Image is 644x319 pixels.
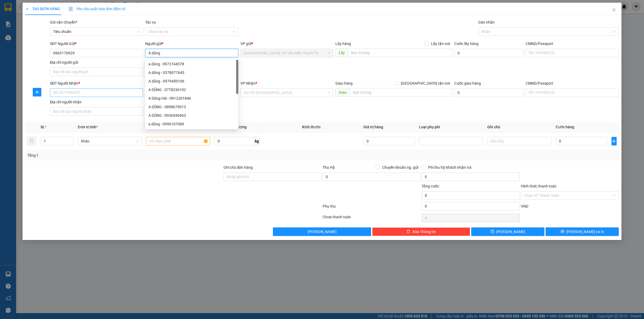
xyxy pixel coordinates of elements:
[148,95,235,101] div: A Dũng Hải - 0912261846
[308,229,336,235] span: [PERSON_NAME]
[69,7,125,11] span: Yêu cầu xuất hóa đơn điện tử
[146,137,210,145] input: VD: Bàn, Ghế
[50,67,143,76] input: Địa chỉ của người gửi
[491,230,494,234] span: save
[322,203,421,213] div: Phụ thu
[145,77,238,85] div: A dũng - 0979450106
[335,48,348,57] span: Lấy
[148,78,235,84] div: A dũng - 0979450106
[273,227,371,236] button: [PERSON_NAME]
[240,41,334,47] div: VP gửi
[422,184,439,188] span: Tổng cước
[454,81,481,85] label: Cước giao hàng
[606,3,621,18] button: Close
[380,164,420,170] span: Chuyển khoản ng. gửi
[454,88,524,97] input: Cước giao hàng
[561,230,564,234] span: printer
[23,2,94,10] strong: PHIẾU DÁN LÊN HÀNG
[348,48,452,57] input: Dọc đường
[363,137,415,145] input: 0
[322,214,421,223] div: Chưa thanh toán
[546,227,619,236] button: printer[PERSON_NAME] và In
[50,99,143,105] div: Địa chỉ người nhận
[224,172,321,181] input: Ghi chú đơn hàng
[556,125,574,129] span: Cước hàng
[148,87,235,93] div: A DŨNG - 0778236102
[145,103,238,111] div: A DŨNG - 0898679013
[25,7,60,11] span: TẠO ĐƠN HÀNG
[2,21,41,30] span: [PHONE_NUMBER]
[224,165,253,170] label: Ghi chú đơn hàng
[79,23,113,28] span: 0109597835
[148,70,235,76] div: A dũng - 0378077643
[521,204,528,208] span: VND
[471,227,544,236] button: save[PERSON_NAME]
[426,164,474,170] span: Phí thu hộ khách nhận trả
[145,20,156,24] label: Tác vụ
[148,121,235,127] div: a dũng - 0996107089
[612,8,616,12] span: close
[454,42,478,46] label: Cước lấy hàng
[145,41,238,47] div: Người gửi
[240,81,255,85] span: VP Nhận
[254,137,260,145] span: kg
[526,80,619,86] div: CMND/Passport
[81,137,138,145] span: Khác
[78,125,98,129] span: Đơn vị tính
[487,137,551,145] input: Ghi Chú
[417,122,485,132] th: Loại phụ phí
[27,137,36,145] button: delete
[43,18,77,33] span: CÔNG TY TNHH CHUYỂN PHÁT NHANH BẢO AN
[335,88,350,97] span: Giao
[33,88,41,96] button: plus
[148,61,235,67] div: a dũng - 0972744578
[412,229,436,235] span: Xóa Thông tin
[33,90,41,94] span: plus
[407,230,410,234] span: delete
[612,137,617,145] button: plus
[145,111,238,120] div: A DŨNG - 0936936963
[27,152,248,158] div: Tổng: 1
[145,68,238,77] div: A dũng - 0378077643
[335,81,353,85] span: Giao hàng
[53,28,140,36] span: Tiêu chuẩn
[21,11,96,16] span: Ngày in phiếu: 17:39 ngày
[50,41,143,47] div: SĐT Người Gửi
[350,88,452,97] input: Dọc đường
[80,11,96,16] span: [DATE]
[302,125,321,129] span: Kích thước
[526,41,619,47] div: CMND/Passport
[145,94,238,103] div: A Dũng Hải - 0912261846
[50,20,77,24] span: Gói vận chuyển
[25,7,29,11] span: plus
[372,227,470,236] button: deleteXóa Thông tin
[335,42,351,46] span: Lấy hàng
[145,85,238,94] div: A DŨNG - 0778236102
[41,125,45,129] span: SL
[521,184,557,188] label: Hình thức thanh toán
[399,80,452,86] span: [GEOGRAPHIC_DATA] tận nơi
[79,23,89,28] strong: MST:
[485,122,553,132] th: Ghi chú
[454,49,524,57] input: Cước lấy hàng
[323,165,335,170] span: Thu Hộ
[145,120,238,128] div: a dũng - 0996107089
[2,35,56,50] span: Mã đơn: VPVD1110250056
[566,229,604,235] span: [PERSON_NAME] và In
[478,20,495,24] label: Gán nhãn
[429,41,452,47] span: Lấy tận nơi
[50,107,143,116] input: Địa chỉ của người nhận
[496,229,525,235] span: [PERSON_NAME]
[612,139,616,143] span: plus
[50,59,143,65] div: Địa chỉ người gửi
[363,125,383,129] span: Giá trị hàng
[69,7,73,11] img: icon
[244,49,330,57] span: Hà Nội: VP Văn Điển Thanh Trì
[148,104,235,110] div: A DŨNG - 0898679013
[148,112,235,118] div: A DŨNG - 0936936963
[15,21,28,25] strong: CSKH:
[50,80,143,86] div: SĐT Người Nhận
[145,60,238,68] div: a dũng - 0972744578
